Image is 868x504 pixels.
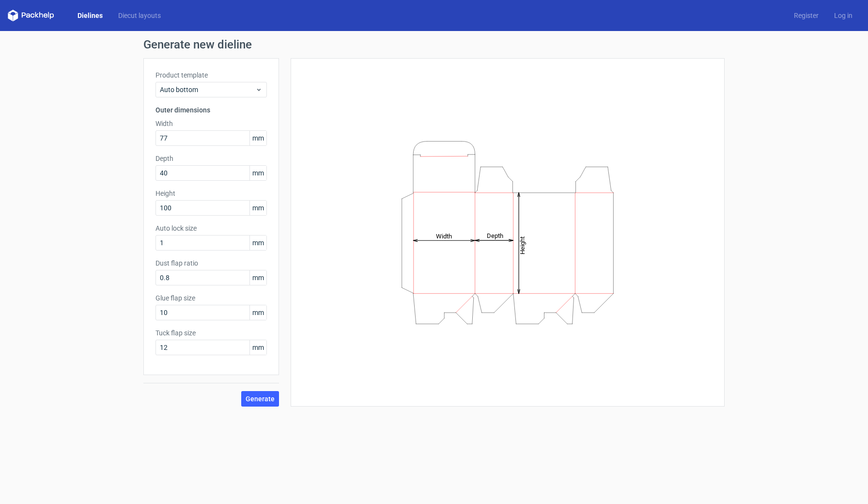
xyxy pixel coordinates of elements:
[826,11,860,20] a: Log in
[519,236,526,254] tspan: Height
[155,328,267,338] label: Tuck flap size
[487,232,503,239] tspan: Depth
[249,305,266,320] span: mm
[249,340,266,355] span: mm
[155,154,267,163] label: Depth
[160,85,255,94] span: Auto bottom
[241,391,279,407] button: Generate
[786,11,826,20] a: Register
[155,119,267,128] label: Width
[249,270,266,285] span: mm
[249,201,266,215] span: mm
[143,39,725,50] h1: Generate new dieline
[70,11,110,20] a: Dielines
[249,236,266,250] span: mm
[155,258,267,268] label: Dust flap ratio
[155,223,267,233] label: Auto lock size
[246,395,275,402] span: Generate
[436,232,452,239] tspan: Width
[155,293,267,303] label: Glue flap size
[155,105,267,115] h3: Outer dimensions
[155,70,267,80] label: Product template
[110,11,169,20] a: Diecut layouts
[249,166,266,180] span: mm
[249,131,266,145] span: mm
[155,189,267,198] label: Height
